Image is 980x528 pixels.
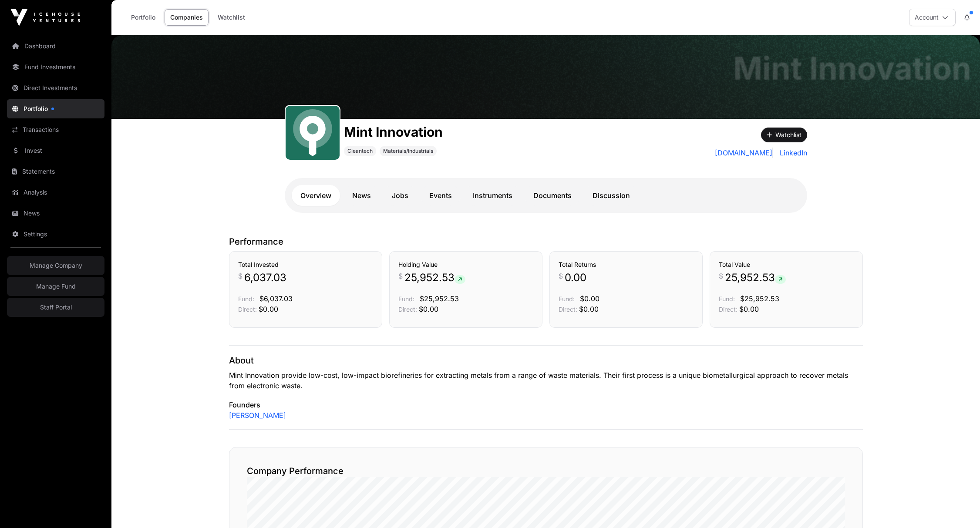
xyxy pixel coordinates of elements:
[7,57,104,77] a: Fund Investments
[7,225,104,244] a: Settings
[292,185,800,206] nav: Tabs
[383,185,417,206] a: Jobs
[398,260,533,269] h3: Holding Value
[7,99,104,118] a: Portfolio
[419,305,438,313] span: $0.00
[229,370,863,391] p: Mint Innovation provide low-cost, low-impact biorefineries for extracting metals from a range of ...
[292,185,340,206] a: Overview
[259,305,278,313] span: $0.00
[7,256,104,275] a: Manage Company
[733,53,971,84] h1: Mint Innovation
[289,109,336,156] img: Mint.svg
[936,486,980,528] iframe: Chat Widget
[565,271,586,285] span: 0.00
[739,305,759,313] span: $0.00
[398,295,414,303] span: Fund:
[347,148,373,155] span: Cleantech
[229,410,286,420] a: [PERSON_NAME]
[7,162,104,181] a: Statements
[421,185,461,206] a: Events
[125,9,161,26] a: Portfolio
[247,465,845,477] h2: Company Performance
[525,185,580,206] a: Documents
[719,271,723,281] span: $
[559,260,694,269] h3: Total Returns
[559,271,563,281] span: $
[212,9,251,26] a: Watchlist
[344,185,380,206] a: News
[7,277,104,296] a: Manage Fund
[719,295,735,303] span: Fund:
[420,294,459,303] span: $25,952.53
[725,271,786,285] span: 25,952.53
[7,120,104,139] a: Transactions
[7,141,104,160] a: Invest
[229,354,863,367] p: About
[398,271,403,281] span: $
[229,400,863,410] p: Founders
[584,185,639,206] a: Discussion
[559,295,575,303] span: Fund:
[464,185,521,206] a: Instruments
[719,306,738,313] span: Direct:
[719,260,854,269] h3: Total Value
[238,271,242,281] span: $
[715,148,773,158] a: [DOMAIN_NAME]
[229,235,863,248] p: Performance
[579,305,599,313] span: $0.00
[111,35,980,119] img: Mint Innovation
[165,9,209,26] a: Companies
[559,306,577,313] span: Direct:
[238,260,373,269] h3: Total Invested
[238,306,257,313] span: Direct:
[7,298,104,317] a: Staff Portal
[383,148,433,155] span: Materials/Industrials
[259,294,293,303] span: $6,037.03
[776,148,807,158] a: LinkedIn
[7,78,104,98] a: Direct Investments
[10,9,80,26] img: Icehouse Ventures Logo
[238,295,254,303] span: Fund:
[761,128,807,142] button: Watchlist
[909,9,956,26] button: Account
[344,124,443,140] h1: Mint Innovation
[580,294,599,303] span: $0.00
[7,204,104,223] a: News
[7,183,104,202] a: Analysis
[244,271,286,285] span: 6,037.03
[7,37,104,56] a: Dashboard
[404,271,465,285] span: 25,952.53
[398,306,417,313] span: Direct:
[740,294,779,303] span: $25,952.53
